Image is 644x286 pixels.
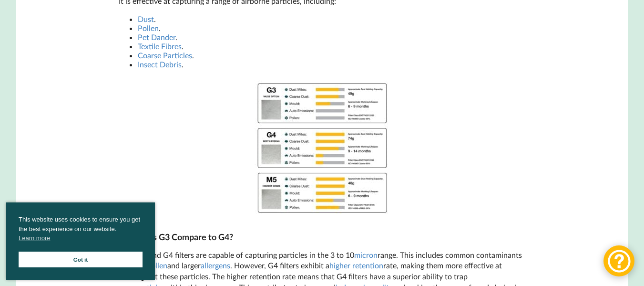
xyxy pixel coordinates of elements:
li: . [138,42,526,51]
a: Textile Fibres [138,42,182,51]
a: pollen [147,261,167,270]
li: . [138,14,526,23]
a: higher retention [329,261,383,270]
a: Got it cookie [19,252,143,267]
img: MVHR Filter Grade Comparison for G3, G4 and M5 [251,76,394,220]
li: . [138,51,526,60]
a: Pollen [138,23,159,32]
a: allergens [201,261,230,270]
a: micron [354,250,378,259]
span: This website uses cookies to ensure you get the best experience on our website. [19,215,143,245]
a: cookies - Learn more [19,233,50,243]
li: . [138,32,526,42]
a: Pet Dander [138,32,175,42]
a: Dust [138,14,154,23]
li: . [138,23,526,32]
li: . [138,60,526,69]
div: cookieconsent [6,202,155,280]
a: Coarse Particles [138,51,192,60]
a: Insect Debris [138,60,182,69]
h3: How does G3 Compare to G4? [119,232,526,243]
